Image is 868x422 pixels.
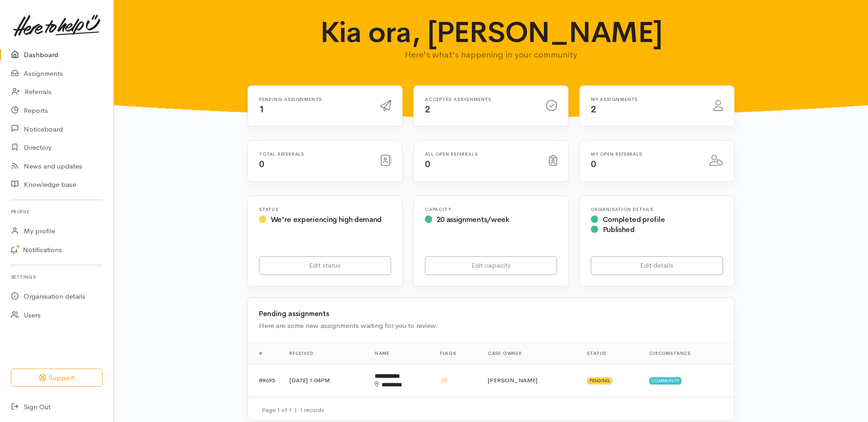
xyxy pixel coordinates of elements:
[649,377,682,385] span: Community
[579,342,642,364] th: Status
[591,207,723,212] h6: Organisation Details
[480,342,580,364] th: Case Owner
[603,215,665,224] span: Completed profile
[259,97,369,102] h6: Pending assignments
[11,271,103,283] h6: Settings
[591,104,596,115] span: 2
[591,97,703,102] h6: My assignments
[425,256,557,275] a: Edit capacity
[425,158,430,170] span: 0
[587,377,613,385] span: Pending
[259,207,391,212] h6: Status
[259,309,329,318] b: Pending assignments
[480,364,580,397] td: [PERSON_NAME]
[259,158,264,170] span: 0
[11,206,103,218] h6: Profile
[248,342,282,364] th: #
[259,321,723,331] div: Here are some new assignments waiting for you to review.
[425,207,557,212] h6: Capacity
[282,342,367,364] th: Received
[425,97,535,102] h6: Accepted assignments
[11,369,103,387] button: Support
[603,225,635,234] span: Published
[591,256,723,275] a: Edit details
[433,342,480,364] th: Flags
[294,406,297,414] span: |
[367,342,433,364] th: Name
[437,215,509,224] span: 20 assignments/week
[642,342,734,364] th: Circumstance
[425,104,430,115] span: 2
[314,48,669,61] p: Here's what's happening in your community
[591,152,698,157] h6: My open referrals
[259,104,264,115] span: 1
[262,406,324,414] small: Page 1 of 1 1 records
[282,364,367,397] td: [DATE] 1:04PM
[248,364,282,397] td: 89695
[314,16,669,48] h1: Kia ora, [PERSON_NAME]
[271,215,382,224] span: We're experiencing high demand
[259,256,391,275] a: Edit status
[425,152,538,157] h6: All open referrals
[591,158,596,170] span: 0
[259,152,369,157] h6: Total referrals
